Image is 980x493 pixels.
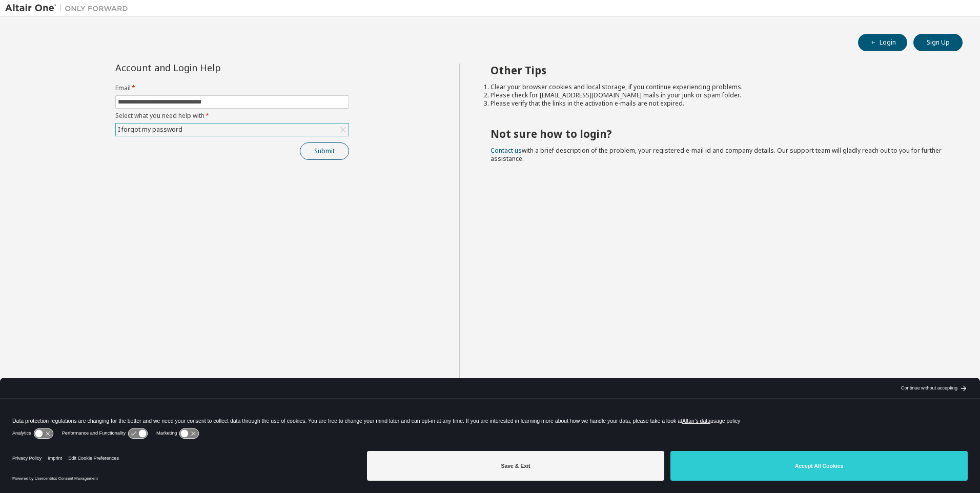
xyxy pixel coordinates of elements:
span: with a brief description of the problem, your registered e-mail id and company details. Our suppo... [491,146,942,163]
div: I forgot my password [116,124,349,136]
li: Please verify that the links in the activation e-mails are not expired. [491,99,945,108]
div: Account and Login Help [115,64,302,72]
button: Sign Up [913,34,963,51]
img: Altair One [5,3,133,13]
h2: Not sure how to login? [491,127,945,140]
button: Login [858,34,907,51]
a: Contact us [491,146,522,155]
h2: Other Tips [491,64,945,77]
button: Submit [300,142,349,160]
label: Email [115,84,349,92]
label: Select what you need help with [115,112,349,120]
li: Please check for [EMAIL_ADDRESS][DOMAIN_NAME] mails in your junk or spam folder. [491,91,945,99]
div: I forgot my password [116,124,184,135]
li: Clear your browser cookies and local storage, if you continue experiencing problems. [491,83,945,91]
